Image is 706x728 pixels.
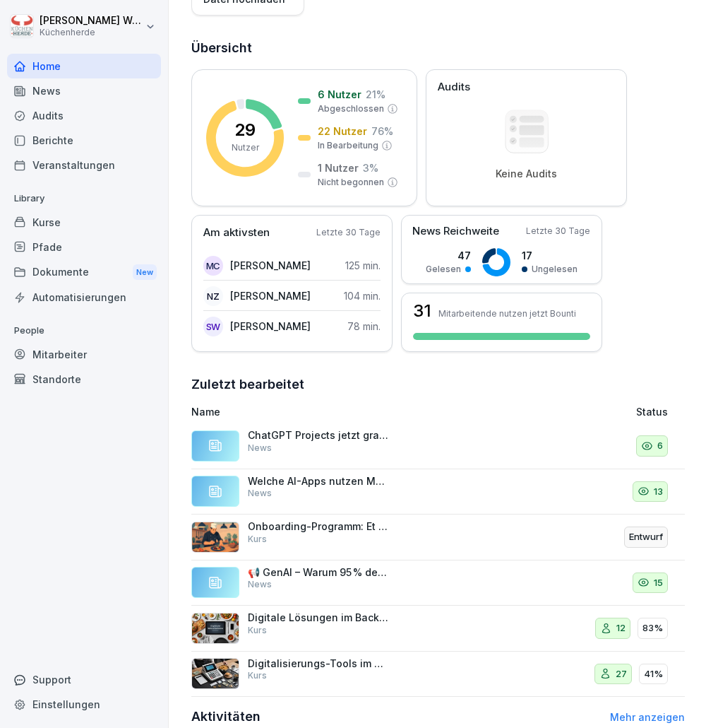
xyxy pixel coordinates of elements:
p: ChatGPT Projects jetzt gratis für alle Nutzer:innen Als wenn OpenAI uns [DATE] hat [MEDICAL_DATA]... [248,429,389,442]
p: Keine Audits [496,168,557,180]
a: Mehr anzeigen [610,711,685,723]
p: [PERSON_NAME] [230,319,311,334]
p: Ungelesen [532,263,578,276]
p: 29 [234,122,256,139]
a: Audits [7,103,161,128]
p: News [248,442,272,454]
div: SW [203,317,223,336]
h2: Übersicht [191,38,685,58]
p: Kurs [248,669,267,682]
a: ChatGPT Projects jetzt gratis für alle Nutzer:innen Als wenn OpenAI uns [DATE] hat [MEDICAL_DATA]... [191,423,685,469]
p: Abgeschlossen [318,102,384,115]
div: New [133,264,157,281]
p: 21 % [366,87,385,102]
p: 17 [522,248,578,263]
div: NZ [203,286,223,306]
p: Name [191,404,498,419]
div: MC [203,256,223,276]
p: Letzte 30 Tage [526,225,590,237]
p: Küchenherde [40,28,143,37]
a: Pfade [7,235,161,259]
p: In Bearbeitung [318,139,378,152]
a: 📢 GenAI – Warum 95 % der Unternehmen scheitern (und wie du es besser machst) Ein aktueller Berich... [191,560,685,606]
a: Mitarbeiter [7,342,161,367]
p: 47 [426,248,471,263]
p: 1 Nutzer [318,160,359,175]
p: Status [636,404,668,419]
div: Support [7,667,161,692]
p: Audits [438,79,470,95]
p: [PERSON_NAME] Wessel [40,15,143,27]
p: 104 min. [344,288,381,303]
p: Digitale Lösungen im Backoffice, Produktion und Mitarbeiter [248,611,389,624]
p: Nicht begonnen [318,176,384,189]
a: Home [7,54,161,78]
img: hdwdeme71ehhejono79v574m.png [191,613,239,644]
p: 12 [616,621,626,635]
a: Onboarding-Programm: Et Jeföhl – Kölsche Küche neu gedachtKursEntwurf [191,515,685,560]
a: Automatisierungen [7,285,161,310]
h2: Aktivitäten [191,707,261,727]
p: Letzte 30 Tage [316,226,381,239]
a: DokumenteNew [7,259,161,286]
p: Entwurf [629,530,663,544]
a: Digitale Lösungen im Backoffice, Produktion und MitarbeiterKurs1283% [191,606,685,652]
p: News Reichweite [412,223,499,240]
a: Veranstaltungen [7,153,161,177]
p: Nutzer [232,141,259,154]
p: 3 % [363,160,378,175]
p: 27 [616,667,627,681]
p: Gelesen [426,263,461,276]
p: 📢 GenAI – Warum 95 % der Unternehmen scheitern (und wie du es besser machst) Ein aktueller Berich... [248,566,389,579]
p: 13 [654,485,663,499]
p: 6 Nutzer [318,87,361,102]
a: News [7,78,161,103]
p: Kurs [248,624,267,637]
a: Welche AI-Apps nutzen Menschen wirklich? Der aktuelle Halbjahresreport von a16z bringt es auf den... [191,469,685,515]
p: 78 min. [347,319,381,334]
a: Einstellungen [7,692,161,717]
p: 41% [644,667,663,681]
p: News [248,487,272,500]
a: Berichte [7,128,161,153]
p: Am aktivsten [203,225,270,241]
h3: 31 [413,303,431,319]
img: xu6l737wakikim15m16l3o4n.png [191,522,239,553]
p: 6 [657,439,663,453]
p: 22 Nutzer [318,124,367,139]
p: 125 min. [345,258,381,273]
h2: Zuletzt bearbeitet [191,375,685,394]
p: Kurs [248,533,267,546]
p: Digitalisierungs-Tools im Gästebereich [248,657,389,670]
p: 15 [654,576,663,590]
p: 76 % [371,124,393,139]
div: Dokumente [7,259,161,286]
a: Standorte [7,367,161,392]
p: Library [7,187,161,210]
p: Mitarbeitende nutzen jetzt Bounti [438,308,576,319]
p: 83% [642,621,663,635]
p: People [7,319,161,342]
a: Kurse [7,210,161,235]
p: Welche AI-Apps nutzen Menschen wirklich? Der aktuelle Halbjahresreport von a16z bringt es auf den... [248,475,389,488]
a: Digitalisierungs-Tools im GästebereichKurs2741% [191,652,685,698]
p: News [248,578,272,591]
img: u5o6hwt2vfcozzv2rxj2ipth.png [191,658,239,689]
p: [PERSON_NAME] [230,258,311,273]
p: [PERSON_NAME] [230,288,311,303]
p: Onboarding-Programm: Et Jeföhl – Kölsche Küche neu gedacht [248,520,389,533]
